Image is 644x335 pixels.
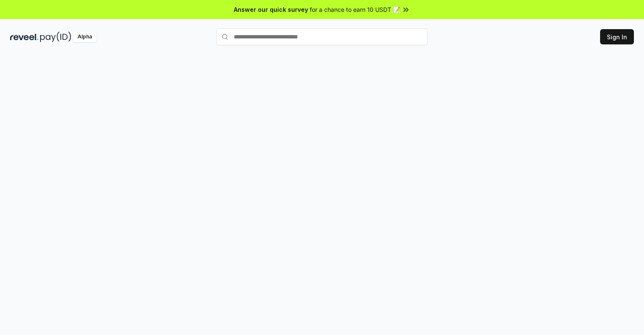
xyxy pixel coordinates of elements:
[234,5,308,14] span: Answer our quick survey
[73,32,97,42] div: Alpha
[10,32,38,42] img: reveel_dark
[600,29,634,44] button: Sign In
[310,5,400,14] span: for a chance to earn 10 USDT 📝
[40,32,71,42] img: pay_id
